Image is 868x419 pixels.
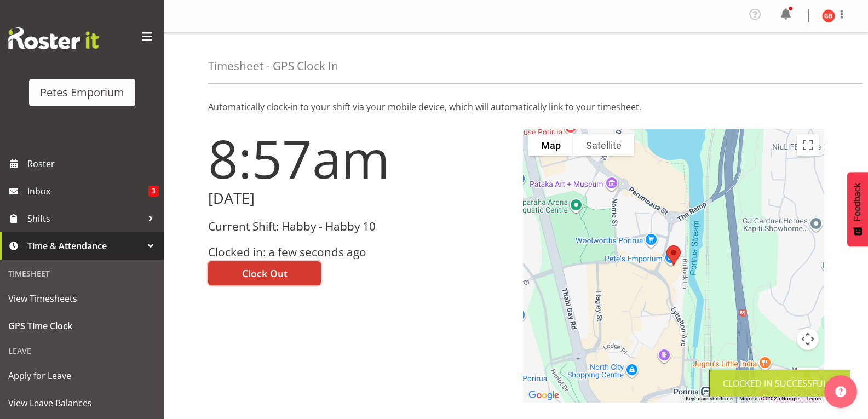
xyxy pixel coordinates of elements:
span: Shifts [27,210,142,227]
div: Timesheet [3,262,162,285]
img: help-xxl-2.png [835,386,846,397]
a: GPS Time Clock [3,312,162,340]
span: View Leave Balances [8,395,156,411]
h4: Timesheet - GPS Clock In [208,60,338,72]
button: Clock Out [208,261,321,285]
button: Show street map [528,134,573,156]
span: Map data ©2025 Google [739,395,799,401]
div: Clocked in Successfully [723,377,837,390]
div: Petes Emporium [40,84,124,101]
a: View Leave Balances [3,389,162,417]
img: gillian-byford11184.jpg [822,9,835,22]
span: Time & Attendance [27,238,142,254]
h3: Current Shift: Habby - Habby 10 [208,220,510,233]
img: Rosterit website logo [8,27,99,49]
span: 3 [148,186,159,197]
span: View Timesheets [8,290,156,307]
span: Clock Out [242,266,288,280]
button: Toggle fullscreen view [797,134,819,156]
h1: 8:57am [208,129,510,188]
p: Automatically clock-in to your shift via your mobile device, which will automatically link to you... [208,100,824,113]
a: Apply for Leave [3,362,162,389]
img: Google [526,388,562,403]
a: Terms (opens in new tab) [806,395,821,401]
span: GPS Time Clock [8,318,156,334]
span: Inbox [27,183,148,199]
a: Open this area in Google Maps (opens a new window) [526,388,562,403]
div: Leave [3,340,162,362]
button: Show satellite imagery [573,134,634,156]
button: Feedback - Show survey [847,172,868,246]
button: Map camera controls [797,328,819,350]
h2: [DATE] [208,190,510,207]
span: Roster [27,156,159,172]
a: View Timesheets [3,285,162,312]
span: Feedback [853,183,863,221]
button: Keyboard shortcuts [686,395,733,403]
span: Apply for Leave [8,368,156,384]
button: Drag Pegman onto the map to open Street View [797,368,819,389]
h3: Clocked in: a few seconds ago [208,246,510,259]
